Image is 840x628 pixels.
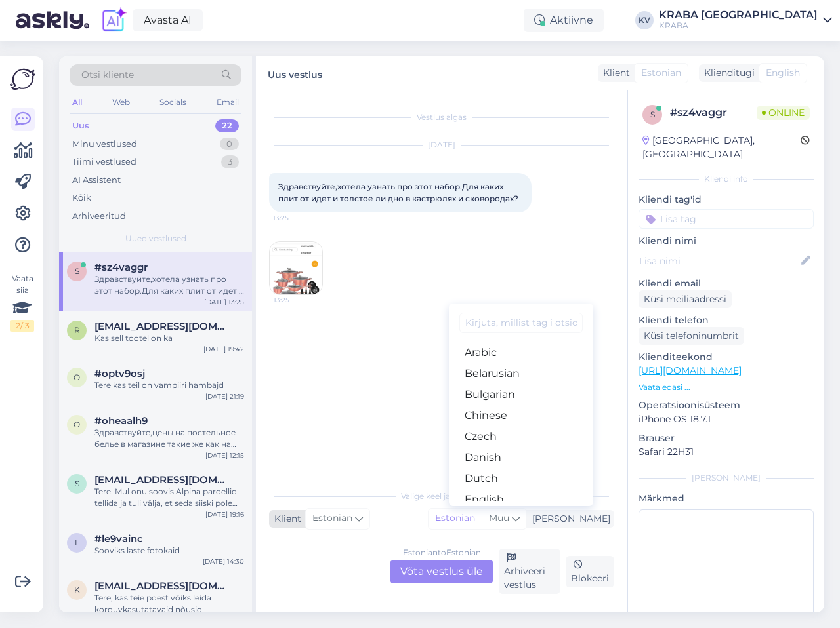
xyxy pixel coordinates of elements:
[270,242,322,294] img: Attachment
[125,233,186,245] span: Uued vestlused
[524,9,604,32] div: Aktiivne
[639,173,814,185] div: Kliendi info
[639,412,814,426] p: iPhone OS 18.7.1
[73,420,80,429] span: o
[635,11,654,29] div: KV
[72,138,137,151] div: Minu vestlused
[94,474,231,486] span: Stevelimeribel@gmail.com
[659,10,832,31] a: KRABA [GEOGRAPHIC_DATA]KRABA
[100,7,127,34] img: explore-ai
[94,332,244,344] div: Kas sell tootel on ka
[10,273,34,332] div: Vaata siia
[94,380,244,391] div: Tere kas teil on vampiiri hambajd
[94,427,244,450] div: Здравствуйте,цены на постельное белье в магазине такие же как на сайте,или скидки действуют тольк...
[268,64,322,82] label: Uus vestlus
[639,431,814,445] p: Brauser
[639,472,814,484] div: [PERSON_NAME]
[72,155,136,168] div: Tiimi vestlused
[274,295,323,305] span: 13:25
[74,585,80,595] span: k
[641,66,681,80] span: Estonian
[203,344,244,354] div: [DATE] 19:42
[639,290,732,308] div: Küsi meiliaadressi
[639,382,814,393] p: Vaata edasi ...
[94,415,148,427] span: #oheaalh9
[75,266,79,276] span: s
[215,119,239,132] div: 22
[73,372,80,382] span: o
[269,512,301,526] div: Klient
[94,273,244,297] div: Здравствуйте,хотела узнать про этот набор.Для каких плит от идет и толстое ли дно в кастрюлях и с...
[269,139,614,151] div: [DATE]
[204,297,244,307] div: [DATE] 13:25
[639,350,814,364] p: Klienditeekond
[72,174,121,187] div: AI Assistent
[699,66,755,80] div: Klienditugi
[220,138,239,151] div: 0
[429,509,482,528] div: Estonian
[10,320,34,332] div: 2 / 3
[449,405,593,426] a: Chinese
[449,489,593,510] a: English
[269,111,614,123] div: Vestlus algas
[449,384,593,405] a: Bulgarian
[94,321,231,332] span: Riinasiimuste@gmail.com
[499,549,560,594] div: Arhiveeri vestlus
[449,342,593,363] a: Arabic
[273,213,322,223] span: 13:25
[639,277,814,290] p: Kliendi email
[94,486,244,509] div: Tere. Mul onu soovis Alpina pardellid tellida ja tuli välja, et seda siiski pole laos ja lubati r...
[81,68,134,82] span: Otsi kliente
[75,538,79,547] span: l
[94,545,244,557] div: Sooviks laste fotokaid
[566,556,614,587] div: Blokeeri
[639,492,814,505] p: Märkmed
[269,490,614,502] div: Valige keel ja vastake
[221,155,239,168] div: 3
[94,262,148,273] span: #sz4vaggr
[639,445,814,459] p: Safari 22H31
[639,364,742,376] a: [URL][DOMAIN_NAME]
[205,450,244,460] div: [DATE] 12:15
[766,66,800,80] span: English
[133,9,203,31] a: Avasta AI
[312,511,352,526] span: Estonian
[278,182,518,203] span: Здравствуйте,хотела узнать про этот набор.Для каких плит от идет и толстое ли дно в кастрюлях и с...
[94,580,231,592] span: kellyvahtramae@gmail.com
[449,447,593,468] a: Danish
[449,468,593,489] a: Dutch
[757,106,810,120] span: Online
[94,368,145,380] span: #optv9osj
[659,10,818,20] div: KRABA [GEOGRAPHIC_DATA]
[205,391,244,401] div: [DATE] 21:19
[94,533,143,545] span: #le9vainc
[670,105,757,121] div: # sz4vaggr
[94,592,244,616] div: Tere, kas teie poest võiks leida korduvkasutatavaid nõusid
[639,327,744,345] div: Küsi telefoninumbrit
[459,313,583,333] input: Kirjuta, millist tag'i otsid
[10,67,35,92] img: Askly Logo
[639,193,814,206] p: Kliendi tag'id
[75,479,79,488] span: S
[449,363,593,384] a: Belarusian
[659,20,818,31] div: KRABA
[642,134,801,161] div: [GEOGRAPHIC_DATA], [GEOGRAPHIC_DATA]
[205,509,244,519] div: [DATE] 19:16
[110,94,133,111] div: Web
[214,94,241,111] div: Email
[639,234,814,248] p: Kliendi nimi
[74,325,80,335] span: R
[527,512,610,526] div: [PERSON_NAME]
[449,426,593,447] a: Czech
[639,209,814,229] input: Lisa tag
[639,313,814,327] p: Kliendi telefon
[72,119,89,132] div: Uus
[203,557,244,566] div: [DATE] 14:30
[598,66,630,80] div: Klient
[639,399,814,412] p: Operatsioonisüsteem
[70,94,85,111] div: All
[390,560,493,583] div: Võta vestlus üle
[639,254,799,268] input: Lisa nimi
[72,191,91,205] div: Kõik
[157,94,189,111] div: Socials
